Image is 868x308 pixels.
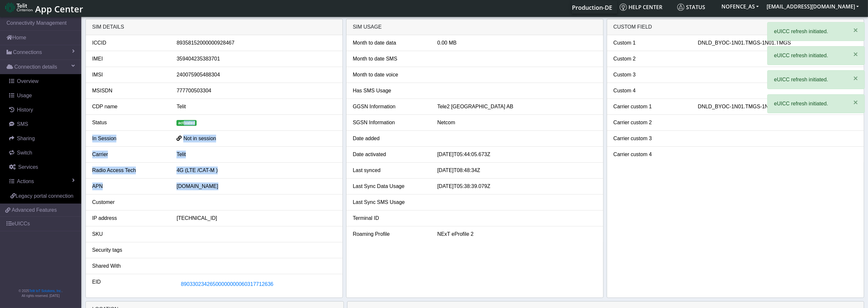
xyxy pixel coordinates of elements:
div: Carrier custom 1 [609,103,693,111]
div: 777700503304 [172,87,341,95]
a: SMS [3,117,81,131]
div: 240075905488304 [172,71,341,79]
div: [TECHNICAL_ID] [172,214,341,222]
div: DNLD_BYOC-1N01.TMGS-1N01.TMGS [693,103,862,111]
p: eUICC refresh initiated. [774,28,844,35]
div: CDP name [87,103,172,111]
div: Last Sync Data Usage [348,182,433,190]
div: Telit [172,103,341,111]
div: NExT eProfile 2 [432,230,601,238]
div: 0.00 MB [432,39,601,47]
a: Usage [3,88,81,103]
a: History [3,103,81,117]
span: Actions [17,179,34,184]
div: Status [87,119,172,127]
div: IMSI [87,71,172,79]
div: Custom field [607,19,864,35]
p: eUICC refresh initiated. [774,52,844,60]
span: Connection details [14,63,57,71]
div: Telit [172,151,341,158]
a: Actions [3,174,81,189]
div: Tele2 [GEOGRAPHIC_DATA] AB [432,103,601,111]
p: eUICC refresh initiated. [774,76,844,84]
div: APN [87,182,172,190]
div: SIM usage [346,19,603,35]
span: × [853,98,858,107]
div: IMEI [87,55,172,63]
div: IP address [87,214,172,222]
div: 359404235383701 [172,55,341,63]
a: Your current platform instance [572,1,612,14]
div: Customer [87,198,172,206]
a: Switch [3,146,81,160]
div: EID [87,278,172,290]
div: Shared With [87,262,172,270]
span: History [17,107,33,113]
div: MSISDN [87,87,172,95]
div: Last Sync SMS Usage [348,198,433,206]
button: NOFENCE_AS [718,1,763,12]
a: Status [675,1,718,14]
span: Services [18,164,38,170]
div: Last synced [348,167,433,174]
span: Connections [13,48,42,56]
span: Help center [620,4,662,11]
span: Overview [17,78,39,84]
span: Production-DE [572,4,612,11]
div: Netcom [432,119,601,127]
div: [DATE]T05:44:05.673Z [432,151,601,158]
span: Usage [17,93,32,98]
span: Status [677,4,705,11]
div: [DATE]T05:38:39.079Z [432,182,601,190]
a: Help center [617,1,675,14]
div: Custom 1 [609,39,693,47]
div: Has SMS Usage [348,87,433,95]
div: 4G (LTE /CAT-M ) [172,167,341,174]
div: Date added [348,135,433,142]
div: Carrier custom 3 [609,135,693,142]
div: Carrier [87,151,172,158]
button: Close [847,95,864,110]
div: Carrier custom 4 [609,151,693,158]
button: [EMAIL_ADDRESS][DOMAIN_NAME] [763,1,863,12]
span: SMS [17,121,28,127]
div: [DATE]T08:48:34Z [432,167,601,174]
div: Date activated [348,151,433,158]
div: ICCID [87,39,172,47]
div: Month to date SMS [348,55,433,63]
span: Sharing [17,136,35,141]
span: × [853,50,858,59]
div: Custom 3 [609,71,693,79]
span: activated [176,120,197,126]
div: SKU [87,230,172,238]
div: SIM details [86,19,343,35]
div: Security tags [87,246,172,254]
a: Sharing [3,131,81,146]
a: Overview [3,74,81,88]
div: Roaming Profile [348,230,433,238]
div: Carrier custom 2 [609,119,693,127]
div: Custom 4 [609,87,693,95]
span: Advanced Features [12,206,57,214]
div: GGSN Information [348,103,433,111]
span: App Center [35,3,83,15]
img: status.svg [677,4,684,11]
img: knowledge.svg [620,4,627,11]
div: Custom 2 [609,55,693,63]
div: 89358152000000928467 [172,39,341,47]
div: In Session [87,135,172,142]
span: Not in session [183,136,216,141]
span: × [853,74,858,83]
button: Close [847,71,864,86]
button: Close [847,22,864,38]
div: SGSN Information [348,119,433,127]
button: 89033023426500000000060317712636 [176,278,278,290]
div: Radio Access Tech [87,167,172,174]
div: [DOMAIN_NAME] [172,182,341,190]
a: App Center [5,0,82,14]
button: Close [847,47,864,62]
span: Switch [17,150,32,155]
span: Legacy portal connection [16,193,73,199]
div: DNLD_BYOC-1N01.TMGS-1N01.TMGS [693,39,862,47]
img: logo-telit-cinterion-gw-new.png [5,2,32,13]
